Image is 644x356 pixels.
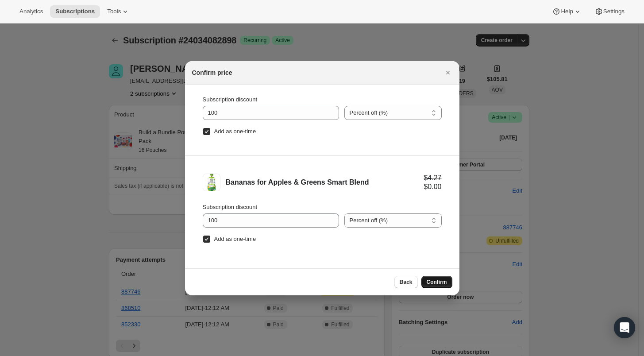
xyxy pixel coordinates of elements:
[19,8,43,15] span: Analytics
[421,276,452,288] button: Confirm
[547,5,587,18] button: Help
[107,8,121,15] span: Tools
[427,279,447,286] span: Confirm
[203,204,258,210] span: Subscription discount
[192,68,232,77] h2: Confirm price
[203,96,258,103] span: Subscription discount
[14,5,48,18] button: Analytics
[442,66,454,79] button: Close
[561,8,573,15] span: Help
[102,5,135,18] button: Tools
[214,128,256,135] span: Add as one-time
[424,174,441,182] div: $4.27
[400,279,413,286] span: Back
[226,178,424,187] div: Bananas for Apples & Greens Smart Blend
[424,182,441,191] div: $0.00
[394,276,418,288] button: Back
[589,5,630,18] button: Settings
[50,5,100,18] button: Subscriptions
[55,8,95,15] span: Subscriptions
[603,8,625,15] span: Settings
[203,174,220,191] img: Bananas for Apples & Greens Smart Blend
[214,236,256,242] span: Add as one-time
[614,317,635,338] div: Open Intercom Messenger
